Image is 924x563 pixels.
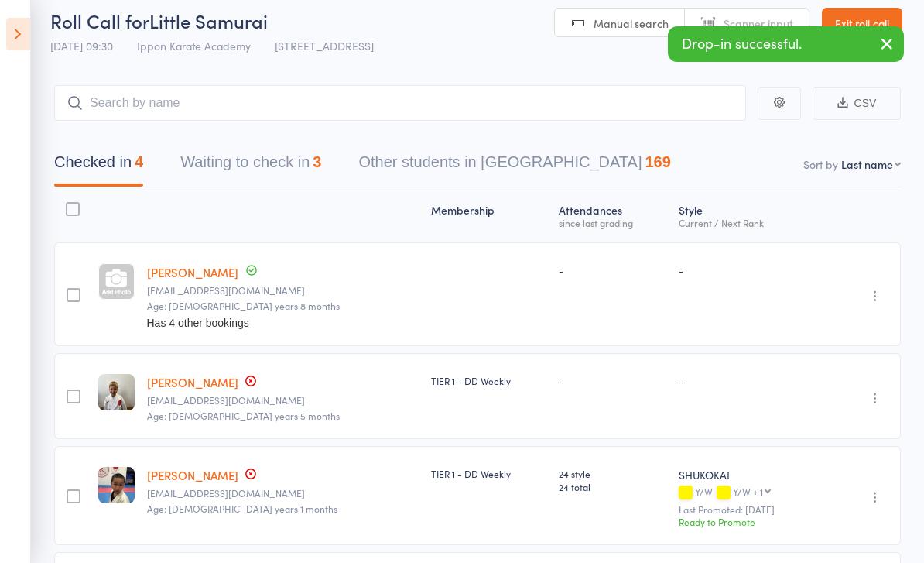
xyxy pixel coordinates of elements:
button: Checked in4 [54,146,143,187]
small: Mcornell1@live.com.au [147,395,419,406]
span: 24 style [559,467,666,480]
button: Waiting to check in3 [180,146,321,187]
label: Sort by [803,156,838,172]
small: loanmit68@gmail.com [147,488,419,499]
input: Search by name [54,85,746,121]
div: Drop-in successful. [668,26,904,62]
div: 169 [645,153,670,170]
div: TIER 1 - DD Weekly [431,467,546,480]
div: Style [672,194,823,235]
span: Age: [DEMOGRAPHIC_DATA] years 1 months [147,502,337,515]
div: Ready to Promote [679,515,816,528]
div: since last grading [559,218,666,228]
span: [DATE] 09:30 [50,38,113,53]
div: - [559,263,666,276]
div: Membership [425,194,553,235]
span: Roll Call for [50,8,149,33]
small: anuraglive@gmail.com [147,285,419,296]
div: Y/W [679,486,816,499]
span: Age: [DEMOGRAPHIC_DATA] years 8 months [147,299,340,312]
img: image1756513144.png [98,374,135,410]
button: Has 4 other bookings [147,317,249,329]
div: - [679,374,816,387]
img: image1696577896.png [98,467,135,503]
a: [PERSON_NAME] [147,467,238,483]
span: Scanner input [724,15,793,31]
span: Ippon Karate Academy [137,38,251,53]
span: 24 total [559,480,666,493]
button: CSV [813,87,901,120]
small: Last Promoted: [DATE] [679,504,816,515]
div: Y/W + 1 [733,486,763,496]
div: SHUKOKAI [679,467,816,482]
span: Little Samurai [149,8,268,33]
button: Other students in [GEOGRAPHIC_DATA]169 [358,146,670,187]
div: - [559,374,666,387]
span: Manual search [594,15,669,31]
div: TIER 1 - DD Weekly [431,374,546,387]
div: Atten­dances [553,194,672,235]
div: Current / Next Rank [679,218,816,228]
div: 3 [313,153,321,170]
div: 4 [135,153,143,170]
div: - [679,263,816,276]
div: Last name [841,156,893,172]
a: [PERSON_NAME] [147,374,238,390]
span: Age: [DEMOGRAPHIC_DATA] years 5 months [147,409,340,422]
a: Exit roll call [822,8,902,39]
a: [PERSON_NAME] [147,264,238,280]
span: [STREET_ADDRESS] [275,38,374,53]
